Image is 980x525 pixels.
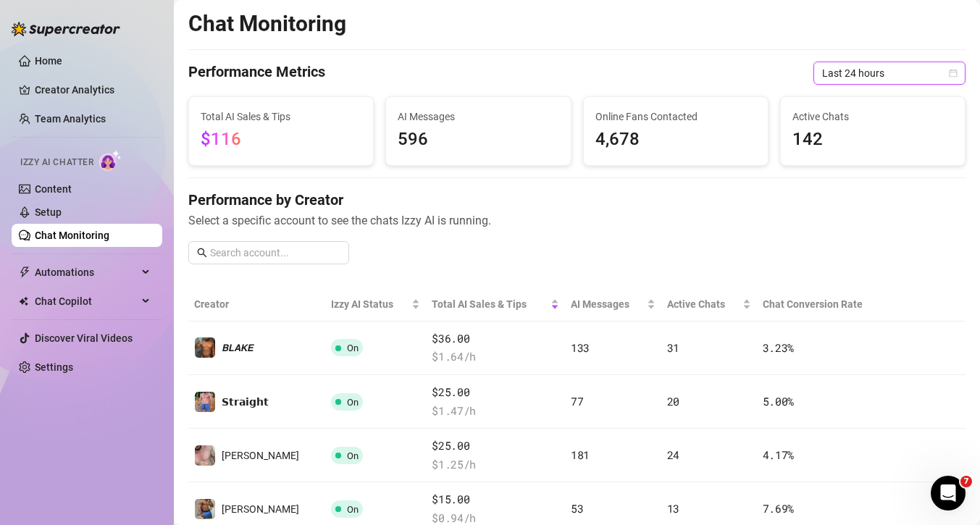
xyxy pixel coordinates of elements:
a: Settings [35,361,73,373]
img: 𝙆𝙀𝙑𝙄𝙉 [195,499,215,519]
span: Automations [35,261,138,284]
span: 13 [667,501,679,516]
a: Team Analytics [35,113,106,125]
h2: Chat Monitoring [188,10,346,38]
img: 𝘽𝙇𝘼𝙆𝙀 [195,337,215,358]
span: 53 [571,501,583,516]
span: [PERSON_NAME] [222,450,299,461]
span: 24 [667,448,679,462]
span: AI Messages [571,296,644,312]
span: On [347,397,359,408]
th: Active Chats [661,287,757,322]
img: Michael [195,445,215,466]
a: Home [35,55,62,67]
span: Total AI Sales & Tips [432,296,548,312]
a: Creator Analytics [35,78,151,101]
a: Content [35,183,72,195]
img: 𝗦𝘁𝗿𝗮𝗶𝗴𝗵𝘁 [195,392,215,412]
span: 4,678 [595,126,756,154]
span: Izzy AI Status [331,296,409,312]
span: 𝘽𝙇𝘼𝙆𝙀 [222,342,254,353]
span: 4.17 % [763,448,795,462]
th: Izzy AI Status [325,287,426,322]
span: Izzy AI Chatter [20,156,93,169]
span: $ 1.64 /h [432,348,559,366]
a: Discover Viral Videos [35,332,133,344]
span: $116 [201,129,241,149]
span: Total AI Sales & Tips [201,109,361,125]
span: $15.00 [432,491,559,508]
span: 𝗦𝘁𝗿𝗮𝗶𝗴𝗵𝘁 [222,396,269,408]
span: $25.00 [432,384,559,401]
span: Online Fans Contacted [595,109,756,125]
span: 3.23 % [763,340,795,355]
span: 7.69 % [763,501,795,516]
a: Chat Monitoring [35,230,109,241]
span: 596 [398,126,558,154]
img: AI Chatter [99,150,122,171]
img: logo-BBDzfeDw.svg [12,22,120,36]
input: Search account... [210,245,340,261]
th: Total AI Sales & Tips [426,287,565,322]
h4: Performance by Creator [188,190,966,210]
span: Last 24 hours [822,62,957,84]
span: 181 [571,448,590,462]
img: Chat Copilot [19,296,28,306]
span: $ 1.25 /h [432,456,559,474]
span: $25.00 [432,437,559,455]
h4: Performance Metrics [188,62,325,85]
span: calendar [949,69,958,77]
span: Active Chats [667,296,740,312]
span: 20 [667,394,679,408]
th: Chat Conversion Rate [757,287,888,322]
span: 142 [792,126,953,154]
span: On [347,504,359,515]
span: $36.00 [432,330,559,348]
a: Setup [35,206,62,218]
span: Select a specific account to see the chats Izzy AI is running. [188,211,966,230]
span: 133 [571,340,590,355]
span: $ 1.47 /h [432,403,559,420]
span: On [347,450,359,461]
span: search [197,248,207,258]
span: 31 [667,340,679,355]
th: AI Messages [565,287,661,322]
th: Creator [188,287,325,322]
span: 5.00 % [763,394,795,408]
span: [PERSON_NAME] [222,503,299,515]
span: 7 [960,476,972,487]
iframe: Intercom live chat [931,476,966,511]
span: AI Messages [398,109,558,125]
span: 77 [571,394,583,408]
span: thunderbolt [19,266,30,278]
span: On [347,343,359,353]
span: Active Chats [792,109,953,125]
span: Chat Copilot [35,290,138,313]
